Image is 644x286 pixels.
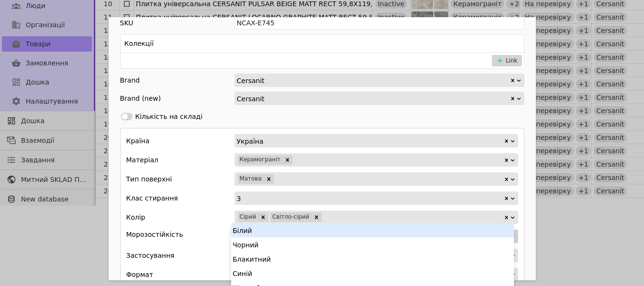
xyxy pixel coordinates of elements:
[311,212,322,222] div: Remove Світло-сірий
[231,223,514,237] div: Білий
[238,174,264,184] div: Матова
[126,211,145,224] div: Колір
[231,266,514,280] div: Синій
[237,74,510,86] div: Cersanit
[237,92,510,105] div: Cersanit
[231,252,514,266] div: Блакитний
[238,155,283,165] div: Керамограніт
[109,17,536,280] div: Add Opportunity
[126,268,153,281] div: Формат
[282,155,293,165] div: Remove Керамограніт
[135,112,203,122] div: Кількість на складі
[238,212,258,222] div: Сірий
[126,134,150,148] div: Країна
[126,153,159,167] div: Матеріал
[264,174,274,184] div: Remove Матова
[126,172,172,186] div: Тип поверхні
[258,212,268,222] div: Remove Сірий
[120,74,140,87] div: Brand
[237,135,503,147] div: Україна
[120,16,133,30] div: SKU
[492,55,522,66] button: Link
[231,237,514,252] div: Чорний
[270,212,311,222] div: Світло-сірий
[126,249,175,262] div: Застосування
[126,230,235,243] div: Морозостійкість
[120,92,161,105] div: Brand (new)
[124,39,154,49] h3: Колекції
[237,192,503,204] div: 3
[126,191,178,205] div: Клас стирання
